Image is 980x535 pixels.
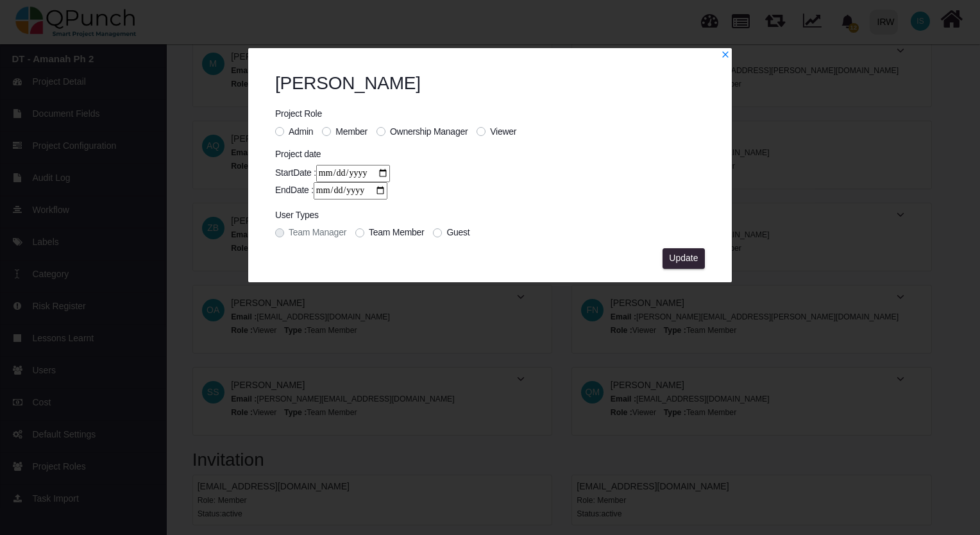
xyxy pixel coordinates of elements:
[275,165,390,200] div: StartDate : EndDate :
[390,126,468,137] span: Ownership Manager
[369,227,424,237] span: Team Member
[721,50,730,59] svg: x
[490,126,516,137] span: Viewer
[663,248,705,269] button: Update
[289,126,313,137] span: Admin
[275,208,478,226] legend: User Types
[721,49,730,60] a: x
[669,253,698,263] span: Update
[275,72,705,94] h2: [PERSON_NAME]
[275,107,525,124] legend: Project Role
[289,227,346,237] span: Team Manager
[335,126,367,137] span: Member
[446,227,469,237] span: Guest
[275,148,390,165] legend: Project date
